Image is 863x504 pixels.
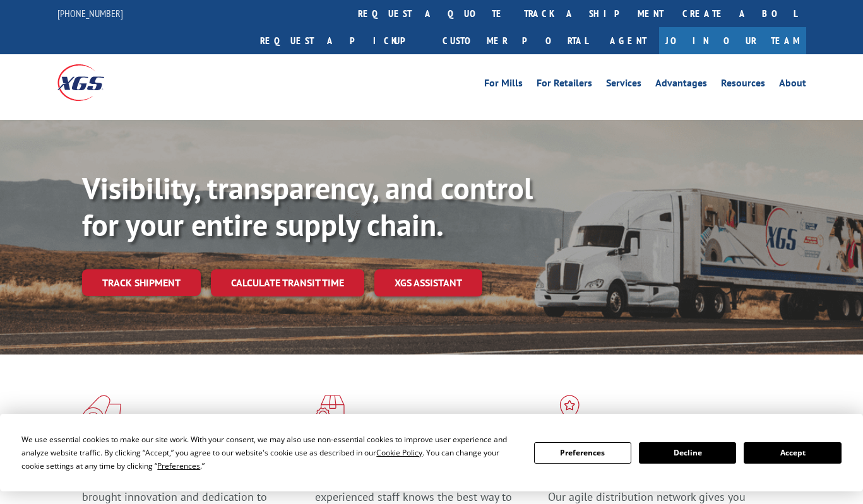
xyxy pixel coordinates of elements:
button: Preferences [534,442,631,464]
a: Services [606,78,641,92]
span: Cookie Policy [376,447,422,458]
a: Advantages [655,78,707,92]
a: XGS ASSISTANT [374,269,482,296]
button: Accept [744,442,841,464]
button: Decline [639,442,736,464]
a: For Mills [484,78,523,92]
a: Resources [721,78,765,92]
a: About [779,78,806,92]
a: Request a pickup [251,27,433,54]
span: Preferences [157,460,200,471]
a: Customer Portal [433,27,597,54]
div: We use essential cookies to make our site work. With your consent, we may also use non-essential ... [21,433,518,472]
b: Visibility, transparency, and control for your entire supply chain. [82,168,533,244]
a: Join Our Team [659,27,806,54]
a: [PHONE_NUMBER] [57,7,123,20]
img: xgs-icon-total-supply-chain-intelligence-red [82,395,121,428]
a: Calculate transit time [211,269,364,296]
img: xgs-icon-focused-on-flooring-red [315,395,345,428]
img: xgs-icon-flagship-distribution-model-red [548,395,592,428]
a: For Retailers [537,78,592,92]
a: Track shipment [82,269,201,296]
a: Agent [597,27,659,54]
